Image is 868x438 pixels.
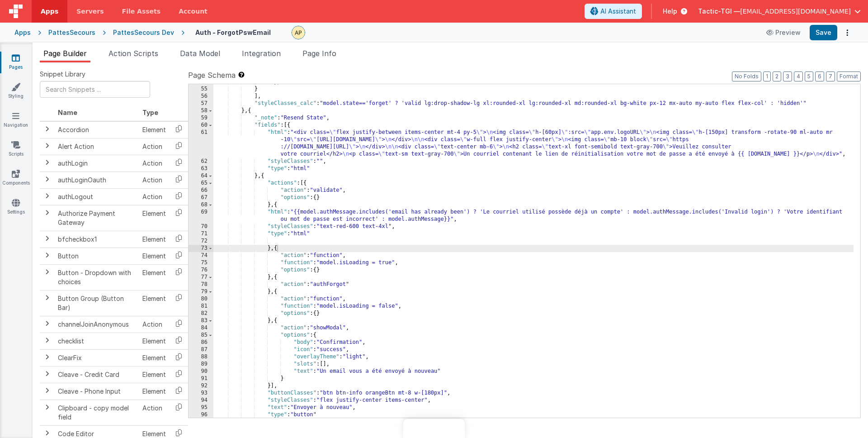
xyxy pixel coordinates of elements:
[189,353,213,361] div: 88
[189,361,213,368] div: 89
[139,400,170,425] td: Action
[242,49,281,58] span: Integration
[585,4,642,19] button: AI Assistant
[48,28,95,37] div: PattesSecours
[122,7,161,16] span: File Assets
[805,71,813,81] button: 5
[189,107,213,114] div: 58
[189,93,213,100] div: 56
[189,397,213,404] div: 94
[139,290,170,316] td: Element
[189,332,213,339] div: 85
[54,121,139,138] td: Accordion
[189,114,213,122] div: 59
[139,121,170,138] td: Element
[403,419,465,438] iframe: Marker.io feedback button
[189,223,213,230] div: 70
[139,248,170,264] td: Element
[139,171,170,188] td: Action
[189,252,213,259] div: 74
[189,267,213,274] div: 76
[54,205,139,231] td: Authorize Payment Gateway
[189,295,213,303] div: 80
[663,7,677,16] span: Help
[189,201,213,209] div: 68
[54,383,139,400] td: Cleave - Phone Input
[139,366,170,383] td: Element
[189,317,213,324] div: 83
[841,26,854,39] button: Options
[773,71,781,81] button: 2
[783,71,792,81] button: 3
[189,303,213,310] div: 81
[189,194,213,201] div: 67
[54,171,139,188] td: authLoginOauth
[189,238,213,245] div: 72
[139,333,170,349] td: Element
[41,7,58,16] span: Apps
[139,155,170,171] td: Action
[54,248,139,264] td: Button
[189,382,213,390] div: 92
[54,333,139,349] td: checklist
[54,366,139,383] td: Cleave - Credit Card
[189,245,213,252] div: 73
[139,188,170,205] td: Action
[698,7,861,16] button: Tactic-TGI — [EMAIL_ADDRESS][DOMAIN_NAME]
[188,70,236,81] span: Page Schema
[189,281,213,288] div: 78
[189,230,213,238] div: 71
[189,209,213,223] div: 69
[189,100,213,107] div: 57
[54,155,139,171] td: authLogin
[189,172,213,180] div: 64
[58,109,77,116] span: Name
[54,264,139,290] td: Button - Dropdown with choices
[54,138,139,155] td: Alert Action
[76,7,104,16] span: Servers
[189,165,213,172] div: 63
[189,259,213,267] div: 75
[189,288,213,295] div: 79
[732,71,761,81] button: No Folds
[189,324,213,332] div: 84
[189,187,213,194] div: 66
[139,231,170,248] td: Element
[189,158,213,165] div: 62
[189,129,213,158] div: 61
[189,390,213,397] div: 93
[180,49,220,58] span: Data Model
[698,7,740,16] span: Tactic-TGI —
[189,368,213,375] div: 90
[292,26,305,39] img: c78abd8586fb0502950fd3f28e86ae42
[761,25,806,40] button: Preview
[837,71,861,81] button: Format
[139,205,170,231] td: Element
[54,316,139,333] td: channelJoinAnonymous
[40,81,150,98] input: Search Snippets ...
[189,274,213,281] div: 77
[54,349,139,366] td: ClearFix
[763,71,771,81] button: 1
[14,28,31,37] div: Apps
[794,71,803,81] button: 4
[826,71,835,81] button: 7
[139,349,170,366] td: Element
[189,339,213,346] div: 86
[139,316,170,333] td: Action
[189,375,213,382] div: 91
[139,264,170,290] td: Element
[189,346,213,353] div: 87
[189,180,213,187] div: 65
[189,122,213,129] div: 60
[54,188,139,205] td: authLogout
[139,383,170,400] td: Element
[54,400,139,425] td: Clipboard - copy model field
[142,109,158,116] span: Type
[108,49,158,58] span: Action Scripts
[740,7,851,16] span: [EMAIL_ADDRESS][DOMAIN_NAME]
[195,29,271,36] h4: Auth - ForgotPswEmail
[600,7,636,16] span: AI Assistant
[54,231,139,248] td: bfcheckbox1
[113,28,174,37] div: PattesSecours Dev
